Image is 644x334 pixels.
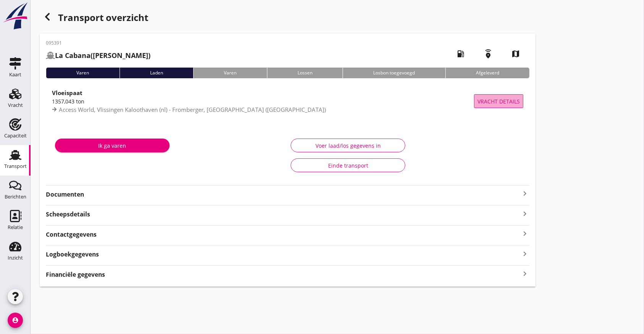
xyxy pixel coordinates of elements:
[520,208,529,219] i: keyboard_arrow_right
[477,43,499,65] i: emergency_share
[4,164,27,169] div: Transport
[40,9,536,27] div: Transport overzicht
[520,189,529,198] i: keyboard_arrow_right
[267,68,343,78] div: Lossen
[120,68,194,78] div: Laden
[46,250,99,259] strong: Logboekgegevens
[8,313,23,328] i: account_circle
[193,68,267,78] div: Varen
[46,270,105,279] strong: Financiële gegevens
[520,248,529,259] i: keyboard_arrow_right
[46,68,120,78] div: Varen
[297,142,399,150] div: Voer laad/los gegevens in
[8,103,23,108] div: Vracht
[8,255,23,260] div: Inzicht
[2,2,29,30] img: logo-small.a267ee39.svg
[450,43,471,65] i: local_gas_station
[59,106,326,113] span: Access World, Vlissingen Kaloothaven (nl) - Fromberger, [GEOGRAPHIC_DATA] ([GEOGRAPHIC_DATA])
[52,97,474,105] div: 1357,043 ton
[4,133,27,138] div: Capaciteit
[61,142,163,150] div: Ik ga varen
[474,94,523,108] button: Vracht details
[46,210,90,219] strong: Scheepsdetails
[297,161,399,169] div: Einde transport
[445,68,530,78] div: Afgeleverd
[520,229,529,239] i: keyboard_arrow_right
[55,139,170,152] button: Ik ga varen
[55,51,91,60] strong: La Cabana
[46,40,150,47] p: 095391
[291,158,405,172] button: Einde transport
[520,269,529,279] i: keyboard_arrow_right
[46,230,97,239] strong: Contactgegevens
[52,89,83,97] strong: Vloeispaat
[477,97,520,105] span: Vracht details
[46,84,529,118] a: Vloeispaat1357,043 tonAccess World, Vlissingen Kaloothaven (nl) - Fromberger, [GEOGRAPHIC_DATA] (...
[343,68,445,78] div: Losbon toegevoegd
[505,43,526,65] i: map
[8,225,23,230] div: Relatie
[46,50,150,61] h2: ([PERSON_NAME])
[46,190,520,199] strong: Documenten
[5,194,26,199] div: Berichten
[9,72,21,77] div: Kaart
[291,139,405,152] button: Voer laad/los gegevens in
